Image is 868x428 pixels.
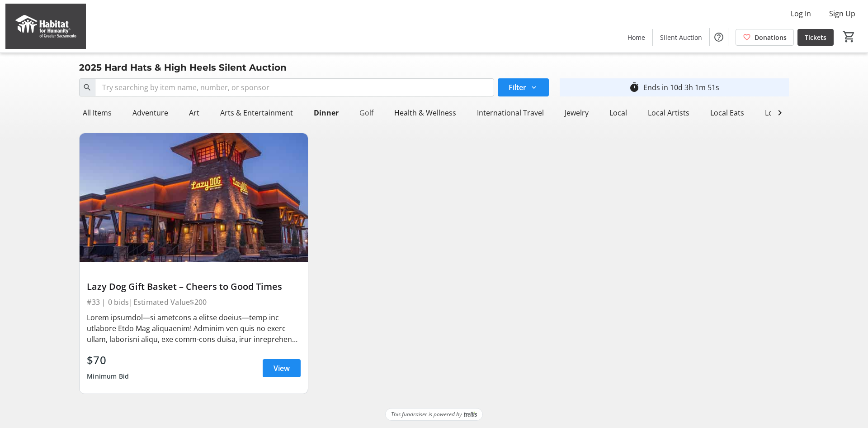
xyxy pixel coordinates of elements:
[561,104,592,122] div: Jewelry
[644,104,693,122] div: Local Artists
[464,411,477,418] img: Trellis Logo
[87,352,129,368] div: $70
[736,29,794,46] a: Donations
[629,82,640,93] mat-icon: timer_outline
[80,133,308,262] img: Lazy Dog Gift Basket – Cheers to Good Times
[791,8,811,19] span: Log In
[74,60,292,75] div: 2025 Hard Hats & High Heels Silent Auction
[498,78,549,96] button: Filter
[627,33,645,42] span: Home
[87,368,129,385] div: Minimum Bid
[606,104,631,122] div: Local
[473,104,547,122] div: International Travel
[391,410,462,418] span: This fundraiser is powered by
[755,33,787,42] span: Donations
[829,8,855,19] span: Sign Up
[356,104,377,122] div: Golf
[274,363,290,374] span: View
[310,104,342,122] div: Dinner
[761,104,809,122] div: Local Travel
[841,29,857,45] button: Cart
[185,104,203,122] div: Art
[643,82,719,93] div: Ends in 10d 3h 1m 51s
[79,104,115,122] div: All Items
[797,29,834,46] a: Tickets
[710,28,728,46] button: Help
[660,33,702,42] span: Silent Auction
[87,296,301,308] div: #33 | 0 bids | Estimated Value $200
[620,29,652,46] a: Home
[87,281,301,292] div: Lazy Dog Gift Basket – Cheers to Good Times
[653,29,709,46] a: Silent Auction
[95,78,494,96] input: Try searching by item name, number, or sponsor
[707,104,748,122] div: Local Eats
[805,33,826,42] span: Tickets
[263,359,301,377] a: View
[822,6,863,21] button: Sign Up
[783,6,818,21] button: Log In
[391,104,460,122] div: Health & Wellness
[217,104,297,122] div: Arts & Entertainment
[509,82,526,93] span: Filter
[87,312,301,345] div: Lorem ipsumdol—si ametcons a elitse doeius—temp inc utlabore Etdo Mag aliquaenim! Adminim ven qui...
[129,104,172,122] div: Adventure
[5,4,86,49] img: Habitat for Humanity of Greater Sacramento's Logo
